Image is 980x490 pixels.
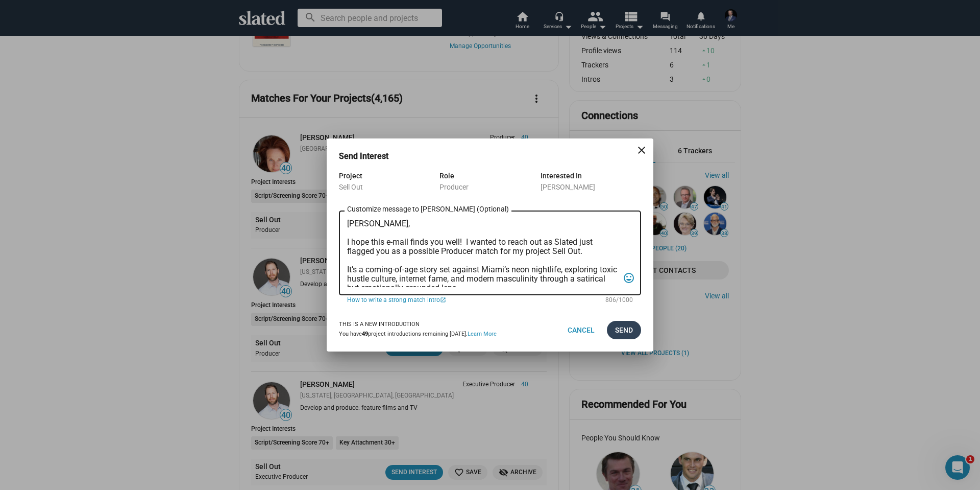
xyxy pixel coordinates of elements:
[362,331,368,337] b: 49
[339,182,439,192] div: Sell Out
[439,170,540,182] div: Role
[623,270,635,286] mat-icon: tag_faces
[607,321,641,339] button: Send
[439,182,540,192] div: Producer
[339,151,403,161] h3: Send Interest
[339,331,497,338] div: You have project introductions remaining [DATE].
[605,296,633,305] mat-hint: 806/1000
[468,331,497,337] a: Learn More
[615,321,633,339] span: Send
[635,144,648,156] mat-icon: close
[559,321,603,339] button: Cancel
[568,321,595,339] span: Cancel
[347,295,598,305] a: How to write a strong match intro
[541,170,641,182] div: Interested In
[440,296,446,305] mat-icon: open_in_new
[339,170,439,182] div: Project
[541,182,641,192] div: [PERSON_NAME]
[339,321,420,328] strong: This is a new introduction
